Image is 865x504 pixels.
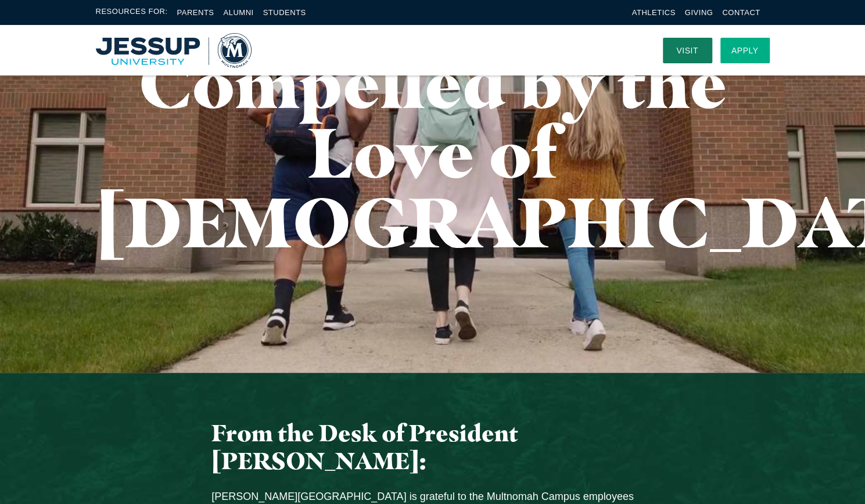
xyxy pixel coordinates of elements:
[211,419,518,475] span: From the Desk of President [PERSON_NAME]:
[96,6,168,19] span: Resources For:
[263,8,306,17] a: Students
[720,38,770,63] a: Apply
[685,8,713,17] a: Giving
[223,8,253,17] a: Alumni
[96,33,252,68] img: Multnomah University Logo
[663,38,712,63] a: Visit
[177,8,214,17] a: Parents
[722,8,760,17] a: Contact
[632,8,676,17] a: Athletics
[96,48,770,257] h1: Compelled by the Love of [DEMOGRAPHIC_DATA]
[96,33,252,68] a: Home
